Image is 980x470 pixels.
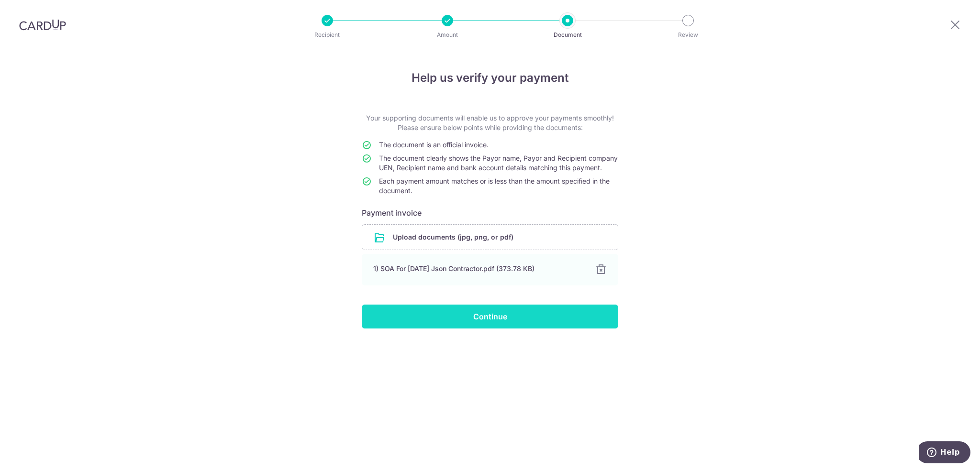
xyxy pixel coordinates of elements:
[379,154,618,172] span: The document clearly shows the Payor name, Payor and Recipient company UEN, Recipient name and ba...
[362,69,618,87] h4: Help us verify your payment
[379,177,610,195] span: Each payment amount matches or is less than the amount specified in the document.
[362,305,618,328] input: Continue
[919,441,970,465] iframe: Opens a widget where you can find more information
[362,113,618,132] p: Your supporting documents will enable us to approve your payments smoothly! Please ensure below p...
[292,30,363,40] p: Recipient
[653,30,724,40] p: Review
[19,19,66,31] img: CardUp
[532,30,603,40] p: Document
[373,264,584,273] div: 1) SOA For [DATE] Json Contractor.pdf (373.78 KB)
[379,141,489,149] span: The document is an official invoice.
[362,207,618,219] h6: Payment invoice
[412,30,483,40] p: Amount
[362,224,618,250] div: Upload documents (jpg, png, or pdf)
